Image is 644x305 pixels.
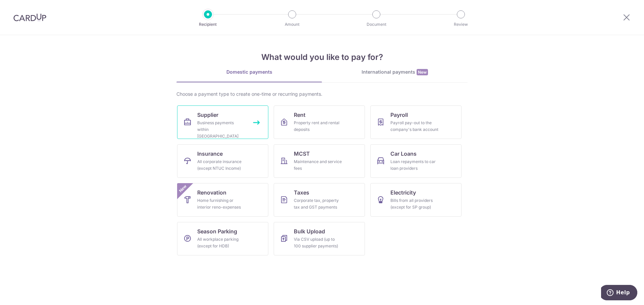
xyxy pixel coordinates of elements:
[294,120,342,133] div: Property rent and rental deposits
[197,197,246,211] div: Home furnishing or interior reno-expenses
[370,144,462,178] a: Car LoansLoan repayments to car loan providers
[417,69,428,75] span: New
[274,183,365,217] a: TaxesCorporate tax, property tax and GST payments
[176,51,468,63] h4: What would you like to pay for?
[370,183,462,217] a: ElectricityBills from all providers (except for SP group)
[177,183,189,194] span: New
[294,197,342,211] div: Corporate tax, property tax and GST payments
[294,150,310,158] span: MCST
[177,105,268,139] a: SupplierBusiness payments within [GEOGRAPHIC_DATA]
[177,222,268,255] a: Season ParkingAll workplace parking (except for HDB)
[15,5,29,11] span: Help
[197,158,246,172] div: All corporate insurance (except NTUC Income)
[294,236,342,249] div: Via CSV upload (up to 100 supplier payments)
[390,120,439,133] div: Payroll pay-out to the company's bank account
[197,120,246,140] div: Business payments within [GEOGRAPHIC_DATA]
[322,69,468,76] div: International payments
[274,105,365,139] a: RentProperty rent and rental deposits
[294,111,306,119] span: Rent
[197,188,226,197] span: Renovation
[352,21,401,28] p: Document
[177,144,268,178] a: InsuranceAll corporate insurance (except NTUC Income)
[177,183,268,217] a: RenovationHome furnishing or interior reno-expensesNew
[183,21,233,28] p: Recipient
[370,105,462,139] a: PayrollPayroll pay-out to the company's bank account
[13,13,46,21] img: CardUp
[390,150,417,158] span: Car Loans
[176,69,322,75] div: Domestic payments
[274,222,365,255] a: Bulk UploadVia CSV upload (up to 100 supplier payments)
[294,188,309,197] span: Taxes
[390,111,408,119] span: Payroll
[601,285,637,302] iframe: Opens a widget where you can find more information
[294,158,342,172] div: Maintenance and service fees
[436,21,486,28] p: Review
[197,150,223,158] span: Insurance
[274,144,365,178] a: MCSTMaintenance and service fees
[197,111,218,119] span: Supplier
[197,227,237,235] span: Season Parking
[176,91,468,97] div: Choose a payment type to create one-time or recurring payments.
[267,21,317,28] p: Amount
[294,227,325,235] span: Bulk Upload
[390,158,439,172] div: Loan repayments to car loan providers
[390,188,416,197] span: Electricity
[390,197,439,211] div: Bills from all providers (except for SP group)
[197,236,246,249] div: All workplace parking (except for HDB)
